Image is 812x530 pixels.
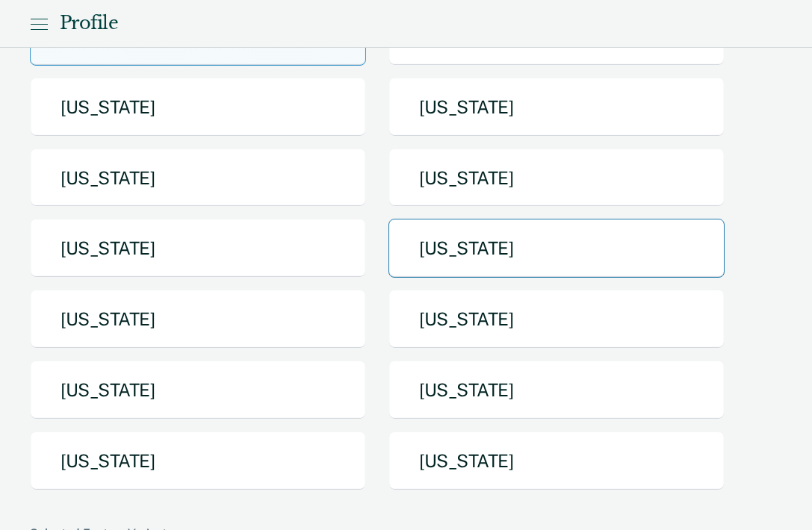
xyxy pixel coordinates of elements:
button: [US_STATE] [388,431,725,490]
button: [US_STATE] [30,149,366,208]
button: [US_STATE] [30,361,366,420]
button: [US_STATE] [388,361,725,420]
button: [US_STATE] [388,78,725,137]
button: [US_STATE] [30,431,366,490]
button: [US_STATE] [388,219,725,278]
button: [US_STATE] [30,219,366,278]
button: [US_STATE] [30,78,366,137]
button: [US_STATE] [388,149,725,208]
button: [US_STATE] [30,290,366,349]
button: [US_STATE] [388,290,725,349]
div: Profile [60,13,118,34]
